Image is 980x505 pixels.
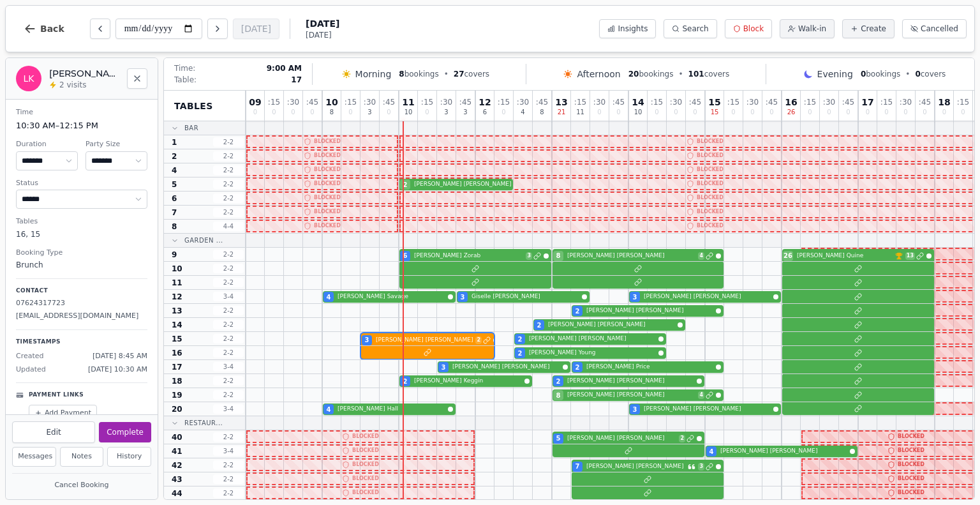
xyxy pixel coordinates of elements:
[213,320,244,329] span: 2 - 2
[16,287,147,296] p: Contact
[172,292,182,302] span: 12
[454,70,464,79] span: 27
[49,67,119,80] h2: [PERSON_NAME] [PERSON_NAME]
[567,252,695,260] span: [PERSON_NAME] [PERSON_NAME]
[798,24,826,34] span: Walk-in
[483,109,487,116] span: 6
[678,69,683,79] span: •
[597,109,601,116] span: 0
[452,363,560,372] span: [PERSON_NAME] [PERSON_NAME]
[172,264,182,274] span: 10
[679,435,685,442] span: 2
[376,336,473,345] span: [PERSON_NAME] [PERSON_NAME]
[127,68,147,89] button: Close
[827,109,831,116] span: 0
[172,250,177,260] span: 9
[213,278,244,287] span: 2 - 2
[172,179,177,190] span: 5
[207,19,228,39] button: Next day
[720,447,847,456] span: [PERSON_NAME] [PERSON_NAME]
[213,446,244,456] span: 3 - 4
[16,139,78,150] dt: Duration
[842,98,854,106] span: : 45
[919,98,931,106] span: : 45
[440,98,452,106] span: : 30
[501,109,505,116] span: 0
[16,298,147,309] p: 07624317723
[766,98,778,106] span: : 45
[915,69,946,79] span: covers
[402,98,414,107] span: 11
[618,24,648,34] span: Insights
[213,460,244,470] span: 2 - 2
[693,109,697,116] span: 0
[628,70,639,79] span: 20
[364,98,376,106] span: : 30
[575,363,580,372] span: 2
[593,98,605,106] span: : 30
[746,98,759,106] span: : 30
[172,151,177,162] span: 2
[459,98,471,106] span: : 45
[808,109,812,116] span: 0
[405,109,413,116] span: 10
[345,98,357,106] span: : 15
[442,363,446,372] span: 3
[498,98,510,106] span: : 15
[16,216,147,227] dt: Tables
[708,98,720,107] span: 15
[59,80,86,90] span: 2 visits
[823,98,835,106] span: : 30
[556,377,561,386] span: 2
[399,70,404,79] span: 8
[399,69,438,79] span: bookings
[880,98,893,106] span: : 15
[16,66,41,91] div: LK
[750,109,754,116] span: 0
[655,109,658,116] span: 0
[172,222,177,232] span: 8
[213,250,244,259] span: 2 - 2
[577,68,620,80] span: Afternoon
[213,348,244,358] span: 2 - 2
[884,109,888,116] span: 0
[338,405,445,414] span: [PERSON_NAME] Hall
[575,306,580,316] span: 2
[16,311,147,322] p: [EMAIL_ADDRESS][DOMAIN_NAME]
[556,251,561,260] span: 8
[365,335,369,345] span: 3
[272,109,276,116] span: 0
[107,447,151,467] button: History
[556,391,561,400] span: 8
[787,109,796,116] span: 26
[403,180,408,190] span: 2
[306,98,318,106] span: : 45
[942,109,946,116] span: 0
[213,432,244,442] span: 2 - 2
[846,109,850,116] span: 0
[957,98,969,106] span: : 15
[16,365,46,375] span: Updated
[905,69,910,79] span: •
[688,463,695,471] svg: Customer message
[348,109,352,116] span: 0
[923,109,926,116] span: 0
[184,123,198,133] span: Bar
[330,109,334,116] span: 8
[172,432,182,442] span: 40
[804,98,816,106] span: : 15
[461,292,465,302] span: 3
[213,474,244,484] span: 2 - 2
[586,306,713,315] span: [PERSON_NAME] [PERSON_NAME]
[16,259,147,271] dd: Brunch
[90,19,110,39] button: Previous day
[644,405,771,414] span: [PERSON_NAME] [PERSON_NAME]
[599,19,656,38] button: Insights
[29,405,97,422] button: Add Payment
[861,70,866,79] span: 0
[905,252,915,260] span: 13
[475,336,482,344] span: 2
[634,109,642,116] span: 10
[268,98,280,106] span: : 15
[13,13,75,44] button: Back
